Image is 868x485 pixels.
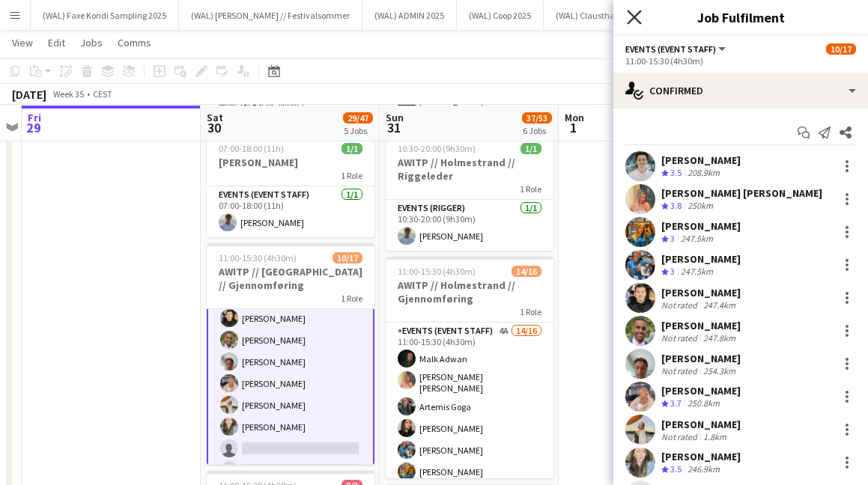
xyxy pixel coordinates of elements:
[342,143,362,154] span: 1/1
[48,36,65,49] span: Edit
[661,418,741,431] div: [PERSON_NAME]
[521,143,541,154] span: 1/1
[386,278,553,305] h3: AWITP // Holmestrand // Gjennomføring
[457,1,544,30] button: (WAL) Coop 2025
[661,219,741,233] div: [PERSON_NAME]
[341,293,362,304] span: 1 Role
[613,7,868,27] h3: Job Fulfilment
[42,33,71,52] a: Edit
[333,252,362,263] span: 10/17
[112,33,157,52] a: Comms
[661,352,741,365] div: [PERSON_NAME]
[670,266,675,277] span: 3
[685,167,723,180] div: 208.9km
[207,243,374,465] app-job-card: 11:00-15:30 (4h30m)10/17AWITP // [GEOGRAPHIC_DATA] // Gjennomføring1 Role[PERSON_NAME] [PERSON_NA...
[826,43,856,55] span: 10/17
[562,119,584,136] span: 1
[207,186,374,237] app-card-role: Events (Event Staff)1/107:00-18:00 (11h)[PERSON_NAME]
[670,463,682,475] span: 3.5
[565,111,584,124] span: Mon
[219,143,284,154] span: 07:00-18:00 (11h)
[6,33,39,52] a: View
[383,119,404,136] span: 31
[386,156,553,183] h3: AWITP // Holmestrand // Riggeleder
[31,1,179,30] button: (WAL) Faxe Kondi Sampling 2025
[661,365,700,376] div: Not rated
[661,319,741,332] div: [PERSON_NAME]
[670,233,675,244] span: 3
[625,55,856,67] div: 11:00-15:30 (4h30m)
[344,125,372,136] div: 5 Jobs
[670,200,682,211] span: 3.8
[700,365,738,376] div: 254.3km
[700,332,738,344] div: 247.8km
[685,200,716,213] div: 250km
[685,463,723,476] div: 246.9km
[678,266,716,278] div: 247.5km
[661,431,700,442] div: Not rated
[661,186,822,200] div: [PERSON_NAME] [PERSON_NAME]
[685,397,723,410] div: 250.8km
[678,233,716,245] div: 247.5km
[520,306,541,317] span: 1 Role
[204,119,223,136] span: 30
[386,111,404,124] span: Sun
[661,153,741,167] div: [PERSON_NAME]
[661,299,700,311] div: Not rated
[613,73,868,109] div: Confirmed
[398,266,476,277] span: 11:00-15:30 (4h30m)
[625,43,728,55] button: Events (Event Staff)
[661,252,741,266] div: [PERSON_NAME]
[118,36,151,49] span: Comms
[12,36,33,49] span: View
[661,384,741,397] div: [PERSON_NAME]
[661,450,741,463] div: [PERSON_NAME]
[25,119,41,136] span: 29
[343,112,373,123] span: 29/47
[670,167,682,178] span: 3.5
[523,125,551,136] div: 6 Jobs
[80,36,103,49] span: Jobs
[512,266,541,277] span: 14/16
[661,332,700,344] div: Not rated
[179,1,362,30] button: (WAL) [PERSON_NAME] // Festivalsommer
[386,134,553,251] app-job-card: 10:30-20:00 (9h30m)1/1AWITP // Holmestrand // Riggeleder1 RoleEvents (Rigger)1/110:30-20:00 (9h30...
[386,200,553,251] app-card-role: Events (Rigger)1/110:30-20:00 (9h30m)[PERSON_NAME]
[522,112,552,123] span: 37/53
[670,397,682,409] span: 3.7
[700,299,738,311] div: 247.4km
[207,156,374,169] h3: [PERSON_NAME]
[207,111,223,124] span: Sat
[93,88,112,100] div: CEST
[661,286,741,299] div: [PERSON_NAME]
[207,134,374,237] app-job-card: 07:00-18:00 (11h)1/1[PERSON_NAME]1 RoleEvents (Event Staff)1/107:00-18:00 (11h)[PERSON_NAME]
[544,1,657,30] button: (WAL) Clausthaler 2025
[207,265,374,292] h3: AWITP // [GEOGRAPHIC_DATA] // Gjennomføring
[49,88,87,100] span: Week 35
[386,257,553,478] app-job-card: 11:00-15:30 (4h30m)14/16AWITP // Holmestrand // Gjennomføring1 RoleEvents (Event Staff)4A14/1611:...
[398,143,476,154] span: 10:30-20:00 (9h30m)
[362,1,457,30] button: (WAL) ADMIN 2025
[12,87,46,102] div: [DATE]
[28,111,41,124] span: Fri
[700,431,729,442] div: 1.8km
[520,183,541,195] span: 1 Role
[219,252,297,263] span: 11:00-15:30 (4h30m)
[74,33,109,52] a: Jobs
[341,170,362,181] span: 1 Role
[625,43,716,55] span: Events (Event Staff)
